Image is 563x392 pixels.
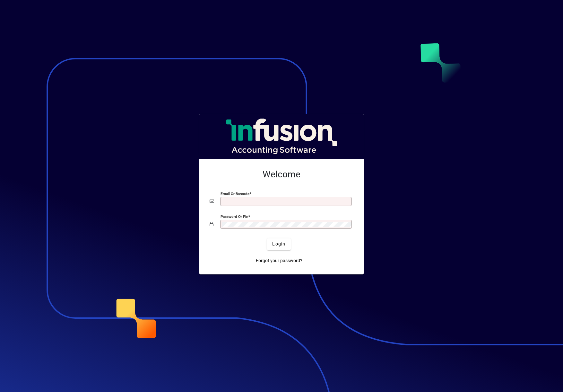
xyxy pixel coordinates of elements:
[272,241,285,247] span: Login
[210,169,353,180] h2: Welcome
[221,191,249,196] mat-label: Email or Barcode
[256,257,302,264] span: Forgot your password?
[253,255,305,267] a: Forgot your password?
[267,238,290,250] button: Login
[221,214,248,218] mat-label: Password or Pin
